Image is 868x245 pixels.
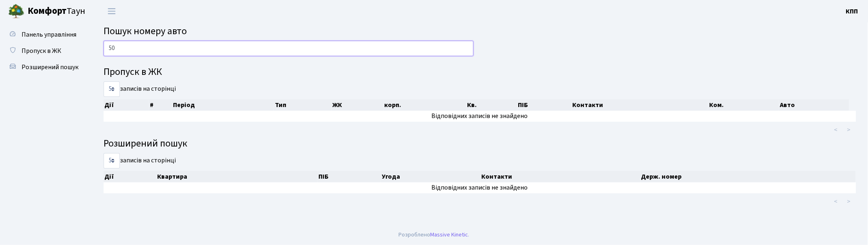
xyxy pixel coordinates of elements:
[104,153,176,168] label: записів на сторінці
[846,7,858,16] b: КПП
[4,26,85,43] a: Панель управління
[431,230,468,239] a: Massive Kinetic
[102,4,122,18] button: Переключити навігацію
[481,171,640,182] th: Контакти
[381,171,481,182] th: Угода
[104,111,856,122] td: Відповідних записів не знайдено
[399,230,470,239] div: Розроблено .
[467,99,517,111] th: Кв.
[641,171,856,182] th: Держ. номер
[28,4,67,17] b: Комфорт
[104,66,856,78] h4: Пропуск в ЖК
[104,171,156,182] th: Дії
[384,99,467,111] th: корп.
[846,7,858,16] a: КПП
[172,99,275,111] th: Період
[22,46,61,55] span: Пропуск в ЖК
[104,138,856,150] h4: Розширений пошук
[517,99,571,111] th: ПІБ
[571,99,708,111] th: Контакти
[28,4,85,18] span: Таун
[156,171,318,182] th: Квартира
[22,30,76,39] span: Панель управління
[22,63,78,72] span: Розширений пошук
[104,81,176,97] label: записів на сторінці
[149,99,172,111] th: #
[4,59,85,75] a: Розширений пошук
[318,171,381,182] th: ПІБ
[104,41,474,56] input: Пошук
[274,99,331,111] th: Тип
[708,99,779,111] th: Ком.
[8,3,24,20] img: logo.png
[104,182,856,193] td: Відповідних записів не знайдено
[779,99,849,111] th: Авто
[4,43,85,59] a: Пропуск в ЖК
[104,81,120,97] select: записів на сторінці
[104,153,120,168] select: записів на сторінці
[104,99,149,111] th: Дії
[332,99,384,111] th: ЖК
[104,24,187,38] span: Пошук номеру авто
